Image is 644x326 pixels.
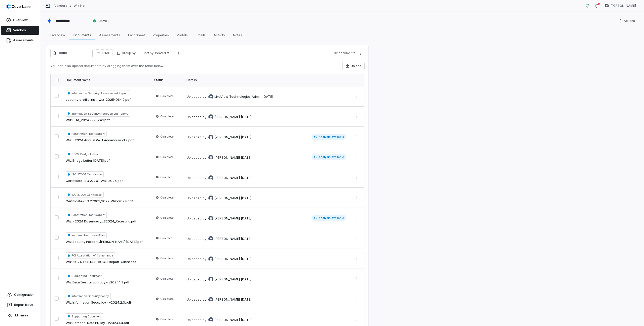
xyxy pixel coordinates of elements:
div: Uploaded [186,114,251,119]
button: More actions [352,214,360,222]
a: Vendors [1,26,39,35]
a: Wiz Inc. [74,4,85,8]
a: Wiz Personal Data Pr...icy - v2024.1.4.pdf [66,320,129,325]
span: Analysis available [312,134,346,140]
span: [PERSON_NAME] [214,256,240,262]
img: Mike Phillips avatar [208,297,213,302]
div: Uploaded [186,236,251,241]
img: Mike Phillips avatar [208,317,213,322]
div: [DATE] [262,94,273,99]
a: Configuration [2,290,38,299]
button: Filter [94,49,113,57]
button: Sort byCreated at [140,49,172,57]
div: by [203,195,240,201]
span: Active [93,19,107,23]
span: Fact Sheet [126,32,147,38]
a: Wiz SOA_2024 -v2024.1.pdf [66,118,110,123]
div: [DATE] [241,216,251,221]
span: Complete [160,277,173,281]
a: Overview [1,16,39,25]
img: Mike Phillips avatar [208,135,213,140]
span: Assessments [97,32,122,38]
span: Complete [160,114,173,118]
div: by [203,277,240,282]
button: More actions [352,255,360,262]
a: Wiz-2024-PCI-DSS-AOC...l Report-Client.pdf [66,259,136,265]
img: Mike Phillips avatar [605,4,609,8]
button: Report Issue [2,300,38,309]
span: Complete [160,256,173,260]
img: Mike Phillips avatar [208,195,213,201]
img: Mike Phillips avatar [208,114,213,119]
span: Analysis available [312,154,346,160]
span: [PERSON_NAME] [214,277,240,282]
div: by [203,236,240,241]
div: by [203,256,240,262]
img: Mike Phillips avatar [208,175,213,180]
span: Complete [160,94,173,98]
span: Information Security Assessment Report [66,90,130,96]
span: Complete [160,135,173,139]
div: by [203,317,240,322]
span: [PERSON_NAME] [611,4,636,8]
div: [DATE] [241,256,251,262]
div: [DATE] [241,277,251,282]
button: More actions [617,17,638,25]
img: Mike Phillips avatar [208,236,213,241]
div: [DATE] [241,135,251,140]
a: Wiz Information Secu...icy - v2024.2.0.pdf [66,300,131,305]
img: Mike Phillips avatar [208,155,213,160]
span: Assessments [13,38,34,42]
span: LiveView Technologies Admin [214,94,261,99]
button: More actions [352,315,360,323]
span: Overview [13,18,28,22]
a: Assessments [1,36,39,45]
span: Penetration Test Report [66,212,107,218]
span: Notes [231,32,244,38]
button: Mike Phillips avatar[PERSON_NAME] [602,2,639,10]
div: Uploaded [186,297,251,302]
span: 32 documents [334,51,355,55]
span: Penetration Test Report [66,131,107,137]
span: Emails [194,32,208,38]
span: Complete [160,297,173,301]
div: Status [154,78,180,82]
div: [DATE] [241,155,251,160]
button: More actions [352,234,360,242]
div: by [203,297,240,302]
div: by [203,135,240,140]
svg: Ascending [176,51,180,55]
a: Certificate-ISO 27701-Wiz-2024.pdf [66,178,123,183]
div: by [203,94,261,99]
div: by [203,175,240,180]
button: Upload [343,62,364,70]
span: Supporting Document [66,313,104,319]
span: Information Security Policy [66,293,111,299]
span: PCI Attestation of Compliance [66,252,115,258]
span: Portals [175,32,190,38]
span: Vendors [13,28,26,32]
span: Complete [160,236,173,240]
span: ISO 27001 Certificate [66,192,104,198]
div: [DATE] [241,297,251,302]
div: [DATE] [241,317,251,322]
span: Properties [151,32,171,38]
div: by [203,114,240,119]
span: Incident Response Plan [66,232,107,238]
span: Filter [102,51,109,55]
span: Supporting Document [66,273,104,279]
div: [DATE] [241,175,251,180]
span: Complete [160,317,173,321]
button: Ascending [173,49,183,57]
span: [PERSON_NAME] [214,115,240,120]
span: [PERSON_NAME] [214,155,240,160]
span: Report Issue [14,303,33,307]
span: Minimize [15,313,28,317]
div: Uploaded [186,277,251,282]
img: logo-D7KZi-bG.svg [7,4,30,9]
div: Details [186,78,346,82]
span: [PERSON_NAME] [214,216,240,221]
a: Certificate-ISO 27001_2022-Wiz-2024.pdf [66,199,133,204]
a: Wiz Bridge Letter [DATE].pdf [66,158,110,163]
div: Uploaded [186,317,251,322]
